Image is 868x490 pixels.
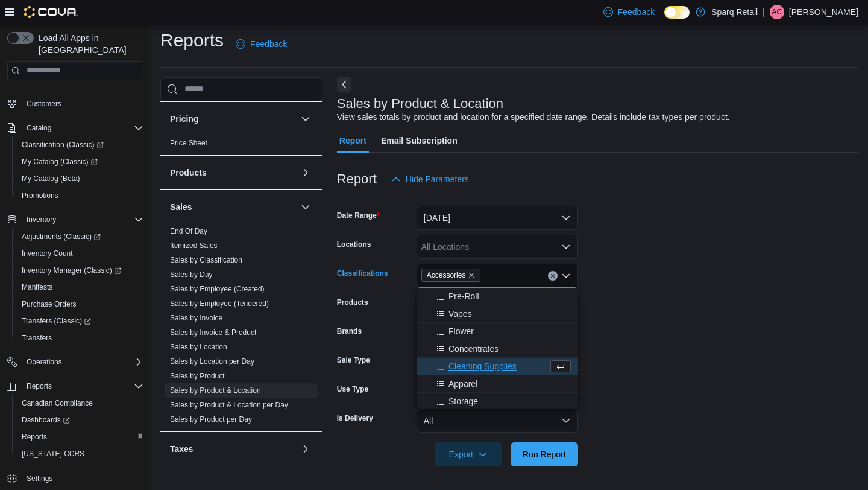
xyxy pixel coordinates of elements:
span: Settings [22,471,143,486]
button: Pre-Roll [417,288,578,305]
span: Dark Mode [664,19,665,19]
span: AC [772,5,782,19]
label: Locations [337,240,371,249]
h3: Sales by Product & Location [337,97,503,111]
button: Reports [12,428,148,445]
button: Canadian Compliance [12,395,148,412]
button: Remove Accessories from selection in this group [468,272,475,279]
span: Purchase Orders [22,299,77,309]
a: My Catalog (Classic) [17,154,102,169]
a: Settings [22,471,57,486]
a: [US_STATE] CCRS [17,447,89,461]
a: Transfers [17,331,57,345]
span: Operations [27,357,62,367]
span: Dashboards [22,415,70,425]
a: End Of Day [170,227,207,235]
span: Accessories [421,269,481,282]
span: [US_STATE] CCRS [22,449,84,459]
button: Transfers [12,329,148,346]
span: Operations [22,355,143,369]
a: Classification (Classic) [12,136,148,153]
a: Adjustments (Classic) [12,228,148,245]
span: Vapes [448,308,472,320]
span: My Catalog (Beta) [22,174,80,183]
a: Transfers (Classic) [17,314,96,328]
span: Transfers (Classic) [22,316,91,326]
span: Cleaning Supplies [448,360,517,372]
button: Storage [417,393,578,410]
a: Sales by Product [170,372,225,380]
a: Price Sheet [170,139,207,147]
a: Sales by Invoice & Product [170,328,256,337]
span: Canadian Compliance [22,398,93,408]
button: Clear input [548,271,558,281]
button: Cleaning Supplies [417,358,578,375]
button: Pricing [298,112,313,126]
span: Price Sheet [170,138,207,148]
a: Sales by Day [170,270,213,279]
span: Sales by Product [170,371,225,381]
span: Export [442,442,495,466]
button: Inventory [2,211,148,228]
a: Dashboards [17,413,75,427]
button: Next [337,77,351,92]
span: Transfers [22,333,52,343]
span: Settings [27,474,52,483]
button: Inventory Count [12,245,148,262]
button: Catalog [22,121,56,135]
button: Settings [2,469,148,487]
span: Purchase Orders [17,297,143,311]
label: Sale Type [337,355,370,365]
button: Products [170,167,296,179]
span: Sales by Day [170,270,213,279]
h3: Products [170,167,207,179]
button: Close list of options [561,271,571,281]
p: | [763,5,765,19]
span: Storage [448,395,478,407]
span: Feedback [618,6,655,18]
span: Transfers (Classic) [17,314,143,328]
span: Apparel [448,378,477,390]
span: Washington CCRS [17,447,143,461]
span: Feedback [250,38,287,50]
a: Itemized Sales [170,241,218,250]
h3: Report [337,172,377,186]
h3: Sales [170,201,192,213]
button: Open list of options [561,242,571,252]
button: [DATE] [417,206,578,230]
span: Hide Parameters [406,173,469,185]
span: Inventory Manager (Classic) [22,266,121,275]
span: Accessories [427,269,466,281]
button: Apparel [417,375,578,393]
div: Sales [160,224,322,431]
span: Classification (Classic) [22,140,104,150]
button: Customers [2,95,148,112]
a: My Catalog (Beta) [17,171,85,186]
a: Manifests [17,280,57,294]
a: Sales by Product & Location [170,386,261,395]
span: Load All Apps in [GEOGRAPHIC_DATA] [34,32,143,56]
span: Reports [22,379,143,393]
a: Classification (Classic) [17,138,108,152]
a: Sales by Classification [170,256,242,264]
span: Sales by Invoice & Product [170,328,256,337]
a: Sales by Location [170,343,227,351]
span: Sales by Employee (Tendered) [170,299,269,308]
span: My Catalog (Classic) [22,157,98,167]
span: Inventory [27,215,56,224]
span: Sales by Employee (Created) [170,284,265,294]
a: Sales by Employee (Created) [170,285,265,293]
h3: Pricing [170,113,198,125]
span: Run Report [523,448,566,460]
p: Sparq Retail [711,5,758,19]
p: [PERSON_NAME] [789,5,858,19]
span: Customers [27,99,61,109]
span: End Of Day [170,226,207,236]
button: Operations [22,355,67,369]
h3: Taxes [170,443,193,455]
label: Brands [337,326,362,336]
span: Flower [448,325,474,337]
a: Dashboards [12,412,148,428]
a: Transfers (Classic) [12,313,148,329]
span: Report [339,129,366,153]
